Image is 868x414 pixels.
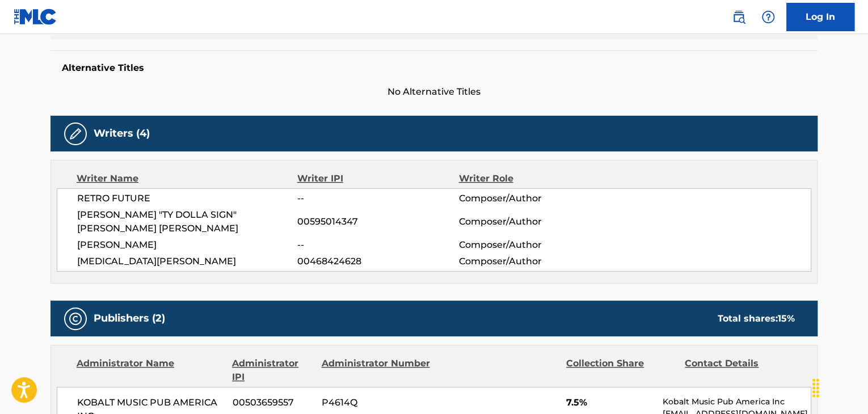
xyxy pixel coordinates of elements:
span: 00503659557 [233,396,313,409]
span: [PERSON_NAME] [77,238,297,252]
a: Public Search [727,6,750,28]
span: Composer/Author [458,255,605,268]
div: Writer Role [458,172,605,185]
span: Composer/Author [458,238,605,252]
h5: Writers (4) [94,127,150,140]
div: Administrator IPI [232,357,313,384]
h5: Publishers (2) [94,312,165,325]
div: Help [757,6,779,28]
span: [PERSON_NAME] "TY DOLLA SIGN" [PERSON_NAME] [PERSON_NAME] [77,208,297,235]
span: 00595014347 [297,215,458,229]
img: search [732,10,745,24]
span: No Alternative Titles [50,85,818,99]
span: Composer/Author [458,215,605,229]
div: Contact Details [685,357,795,384]
p: Kobalt Music Pub America Inc [663,396,811,408]
img: help [761,10,775,24]
img: MLC Logo [14,9,57,25]
a: Log In [786,3,854,31]
div: Writer IPI [297,172,459,185]
span: 00468424628 [297,255,458,268]
div: Total shares: [718,312,795,326]
span: 15 % [778,313,795,324]
div: Writer Name [77,172,297,185]
div: Collection Share [566,357,676,384]
span: RETRO FUTURE [77,192,297,205]
div: Administrator Name [77,357,224,384]
span: Composer/Author [458,192,605,205]
span: -- [297,192,458,205]
div: Administrator Number [321,357,431,384]
span: -- [297,238,458,252]
span: 7.5% [566,396,654,409]
span: [MEDICAL_DATA][PERSON_NAME] [77,255,297,268]
iframe: Chat Widget [811,360,868,414]
img: Writers [69,127,82,141]
div: Drag [807,371,825,405]
img: Publishers [69,312,82,326]
h5: Alternative Titles [62,62,806,74]
span: P4614Q [322,396,432,409]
